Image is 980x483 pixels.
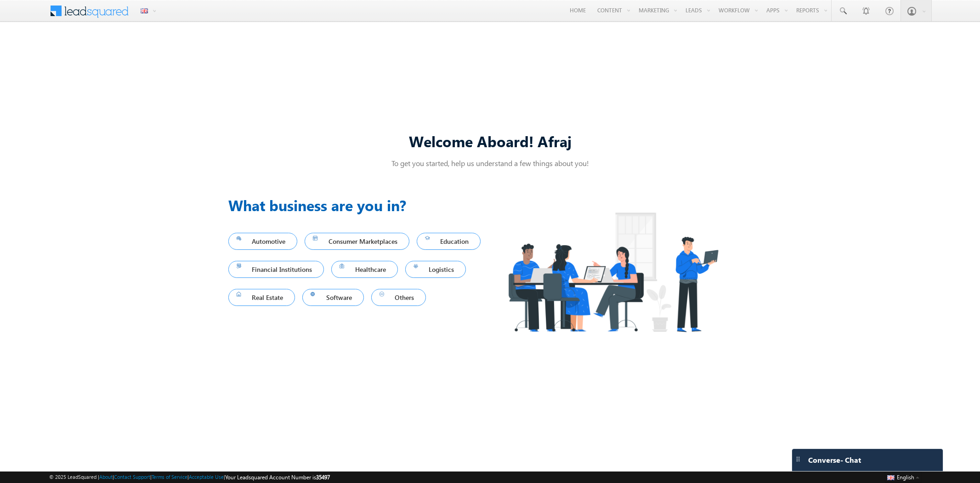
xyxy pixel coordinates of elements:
button: English [885,471,922,483]
h3: What business are you in? [228,194,490,216]
span: English [897,474,914,481]
span: Automotive [237,235,289,247]
span: Logistics [414,263,458,276]
span: Software [311,291,356,304]
span: 35497 [316,474,330,481]
a: Terms of Service [152,474,187,480]
span: Healthcare [340,263,390,276]
span: Others [380,291,418,304]
span: Converse - Chat [808,456,861,464]
span: © 2025 LeadSquared | | | | | [49,473,330,482]
span: Education [425,235,473,247]
span: Financial Institutions [237,263,316,276]
span: Your Leadsquared Account Number is [225,474,330,481]
a: About [99,474,113,480]
span: Consumer Marketplaces [313,235,401,247]
div: Welcome Aboard! Afraj [228,131,752,151]
p: To get you started, help us understand a few things about you! [228,158,752,168]
a: Acceptable Use [189,474,224,480]
img: Industry.png [490,194,736,350]
span: Real Estate [237,291,287,304]
a: Contact Support [114,474,150,480]
img: carter-drag [794,455,802,463]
